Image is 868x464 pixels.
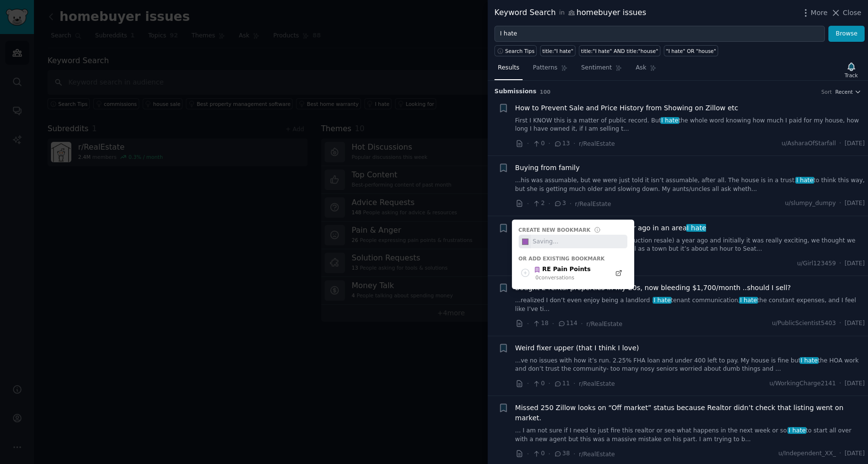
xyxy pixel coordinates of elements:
span: More [811,8,828,18]
span: Search Tips [505,48,535,54]
span: · [570,199,572,209]
span: 100 [540,89,551,95]
span: · [573,449,575,459]
div: Track [845,72,858,79]
a: Ask [632,60,660,80]
span: I hate [739,297,758,304]
button: More [801,8,828,18]
span: u/WorkingCharge2141 [770,379,836,388]
span: · [552,319,554,329]
a: ...his was assumable, but we were just told it isn’t assumable, after all. The house is in a trus... [515,176,865,193]
span: I hate [686,224,707,232]
span: · [527,378,529,389]
span: r/RealEstate [586,321,622,327]
button: Close [831,8,861,18]
a: First I KNOW this is a matter of public record. ButI hatethe whole word knowing how much I paid f... [515,117,865,134]
span: · [548,138,550,149]
span: 3 [554,199,566,208]
span: Close [843,8,861,18]
span: 0 [532,449,544,458]
span: · [839,199,841,208]
span: Ask [636,64,646,72]
div: Create new bookmark [519,226,590,233]
a: How to Prevent Sale and Price History from Showing on Zillow etc [515,103,738,113]
span: u/AsharaOfStarfall [781,139,835,148]
span: · [573,378,575,389]
span: [DATE] [845,449,865,458]
a: Weird fixer upper (that I think I love) [515,343,639,353]
button: Recent [835,88,861,95]
span: 13 [554,139,570,148]
span: Submission s [494,87,537,96]
span: · [839,259,841,268]
span: I hate [660,117,679,124]
a: title:"I hate" [540,45,575,56]
span: r/RealEstate [579,140,615,147]
div: Keyword Search homebuyer issues [494,7,646,19]
button: Search Tips [494,45,537,56]
button: Browse [828,26,865,42]
span: · [527,449,529,459]
span: · [527,199,529,209]
div: title:"I hate" AND title:"house" [581,48,658,54]
span: 2 [532,199,544,208]
span: 38 [554,449,570,458]
span: [DATE] [845,379,865,388]
span: in [559,9,564,17]
span: r/RealEstate [579,451,615,458]
a: "I hate" OR "house" [664,45,718,56]
a: Sentiment [578,60,625,80]
span: u/PublicScientist5403 [772,319,836,328]
span: u/slumpy_dumpy [785,199,836,208]
span: [DATE] [845,139,865,148]
div: "I hate" OR "house" [666,48,716,54]
span: · [581,319,583,329]
span: · [839,319,841,328]
span: 18 [532,319,548,328]
span: I hate [800,357,819,364]
span: · [839,449,841,458]
a: We bought our first home (a new construction resale) a year ago and initially it was really excit... [515,237,865,254]
span: · [573,138,575,149]
div: 0 conversation s [536,274,591,281]
span: [DATE] [845,319,865,328]
a: Bought 2 rental properties in my 20s, now bleeding $1,700/month ..should I sell? [515,283,791,293]
span: 0 [532,139,544,148]
span: u/Girl123459 [797,259,836,268]
span: I hate [795,177,814,184]
span: · [548,378,550,389]
a: Buying from family [515,163,580,173]
span: Patterns [533,64,557,72]
input: Try a keyword related to your business [494,26,825,42]
a: ...realized I don’t even enjoy being a landlord .I hatetenant communication,I hatethe constant ex... [515,296,865,313]
a: Missed 250 Zillow looks on “Off market” status because Realtor didn’t check that listing went on ... [515,403,865,423]
span: 0 [532,379,544,388]
span: r/RealEstate [579,380,615,387]
div: RE Pain Points [534,265,590,274]
span: [DATE] [845,259,865,268]
a: ... I am not sure if I need to just fire this realtor or see what happens in the next week or so.... [515,427,865,444]
span: 11 [554,379,570,388]
a: Results [494,60,523,80]
span: · [548,199,550,209]
div: title:"I hate" [542,48,573,54]
span: Recent [835,88,852,95]
span: · [527,138,529,149]
span: · [548,449,550,459]
span: r/RealEstate [575,201,611,207]
div: Sort [821,88,832,95]
span: · [839,139,841,148]
a: ...ve no issues with how it’s run. 2.25% FHA loan and under 400 left to pay. My house is fine but... [515,357,865,374]
span: · [839,379,841,388]
span: · [527,319,529,329]
span: [DATE] [845,199,865,208]
span: I hate [653,297,671,304]
a: Patterns [529,60,571,80]
div: Or add existing bookmark [519,255,627,262]
a: title:"I hate" AND title:"house" [579,45,660,56]
span: Results [498,64,519,72]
